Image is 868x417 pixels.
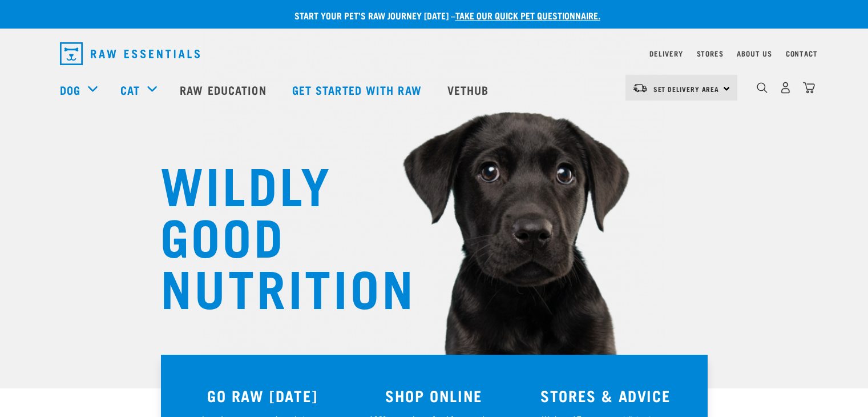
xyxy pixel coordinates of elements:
[737,51,772,55] a: About Us
[757,82,768,93] img: home-icon-1@2x.png
[649,51,683,55] a: Delivery
[168,67,280,113] a: Raw Education
[786,51,818,55] a: Contact
[120,81,140,98] a: Cat
[160,157,389,311] h1: WILDLY GOOD NUTRITION
[780,82,792,94] img: user.png
[803,82,815,94] img: home-icon@2x.png
[697,51,724,55] a: Stores
[653,87,720,91] span: Set Delivery Area
[527,387,685,404] h3: STORES & ADVICE
[281,67,436,113] a: Get started with Raw
[355,387,513,404] h3: SHOP ONLINE
[51,38,818,70] nav: dropdown navigation
[184,387,342,404] h3: GO RAW [DATE]
[632,83,648,93] img: van-moving.png
[455,13,600,18] a: take our quick pet questionnaire.
[60,81,80,98] a: Dog
[60,42,200,65] img: Raw Essentials Logo
[436,67,503,113] a: Vethub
